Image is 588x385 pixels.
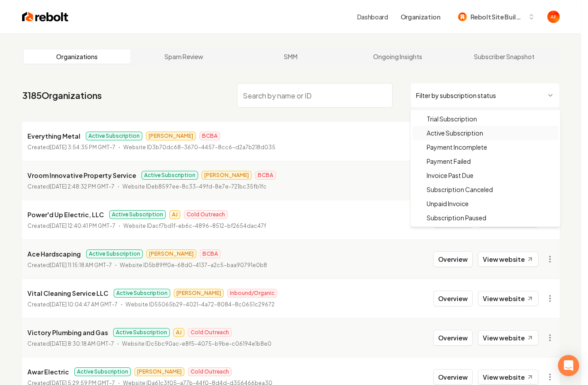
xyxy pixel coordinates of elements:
[427,213,486,222] span: Subscription Paused
[427,157,471,166] span: Payment Failed
[427,128,483,137] span: Active Subscription
[427,199,469,208] span: Unpaid Invoice
[427,171,473,180] span: Invoice Past Due
[427,114,477,123] span: Trial Subscription
[427,143,487,151] span: Payment Incomplete
[427,185,493,194] span: Subscription Canceled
